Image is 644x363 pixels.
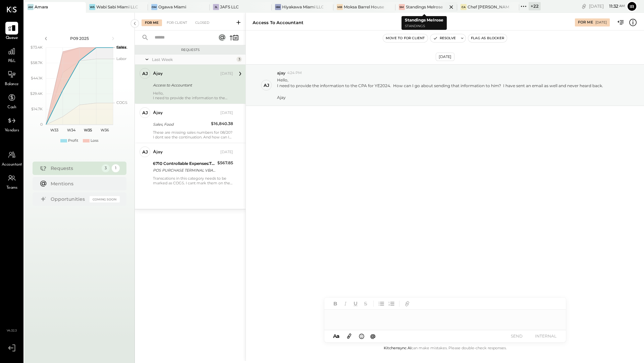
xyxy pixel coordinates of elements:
button: @ [368,332,378,340]
div: Profit [68,138,78,143]
a: Vendors [0,114,23,134]
div: WS [89,4,95,10]
a: P&L [0,45,23,64]
a: Teams [0,172,23,191]
button: Move to for client [383,34,428,42]
span: Queue [6,35,18,41]
a: Cash [0,91,23,111]
div: ajay [153,70,163,77]
div: I need to provide the information to the CPA for YE2024. How can I go about sending that informat... [277,83,603,88]
span: P&L [8,58,16,64]
text: $14.7K [31,107,43,111]
div: Last Week [152,57,235,62]
span: Balance [5,81,19,87]
div: For Me [142,19,162,26]
div: 1 [112,164,120,172]
div: [DATE] [220,71,233,76]
div: Requests [51,165,98,172]
button: INTERNAL [532,331,559,341]
div: Standings Melrose [406,4,443,10]
div: $16,840.38 [211,120,233,127]
div: [DATE] [220,110,233,116]
div: [DATE] [595,20,607,25]
div: CA [461,4,467,10]
text: $44.1K [31,76,43,80]
div: aj [142,70,148,77]
div: Amara [35,4,48,10]
div: HM [275,4,281,10]
div: Transcations in this category needs to be marked as COGS. I cant mark them on the top level. [153,176,233,185]
span: a [336,333,339,339]
div: [DATE] [436,53,454,61]
div: Loss [91,138,98,143]
button: Flag as Blocker [468,34,507,42]
p: Hello, [277,77,603,100]
span: Vendors [5,128,19,134]
a: Balance [0,68,23,87]
div: Ogawa Miami [158,4,186,10]
span: Teams [6,185,17,191]
div: Chef [PERSON_NAME]'s Vineyard Restaurant [468,4,509,10]
span: @ [370,333,376,339]
div: 3 [236,57,242,62]
text: W33 [50,128,58,132]
text: 0 [40,122,43,127]
span: Accountant [2,162,22,168]
div: Opportunities [51,196,86,202]
div: [DATE] [589,3,625,9]
div: POS PURCHASE TERMINAL VBASE 2 TST* BAVEL LOS [153,167,215,174]
div: MB [337,4,343,10]
text: $73.4K [31,45,43,50]
button: Add URL [403,299,412,308]
div: copy link [581,3,587,10]
div: SM [399,4,405,10]
button: Aa [331,332,342,340]
text: W35 [84,128,92,132]
div: Access to Accountant [253,19,304,26]
span: 4:24 PM [287,70,302,76]
button: Italic [341,299,350,308]
text: W34 [67,128,75,132]
div: ajay [153,149,163,156]
text: Labor [116,56,126,61]
text: COGS [116,100,127,105]
div: $567.85 [217,160,233,166]
div: + 22 [529,2,541,10]
div: 3 [102,164,110,172]
div: aj [264,82,269,88]
div: These are missing sales numbers for 08/20? I dont see the continuation. And how can I know that a... [153,130,233,139]
div: aj [142,149,148,155]
div: Ajay [277,95,603,100]
button: Ordered List [387,299,396,308]
div: aj [142,110,148,116]
a: Accountant [0,148,23,168]
div: Mentions [51,180,116,187]
div: Sales, Food [153,121,209,128]
div: Moksa Barrel House [344,4,384,10]
div: Hiyakawa Miami LLC [282,4,323,10]
span: Cash [7,105,16,111]
div: JL [213,4,219,10]
a: Queue [0,22,23,41]
div: ajay [153,110,163,116]
div: Coming Soon [90,196,120,202]
div: Access to Accountant [153,82,231,88]
div: I need to provide the information to the CPA for YE2024. How can I go about sending that informat... [153,96,233,100]
div: Am [28,4,34,10]
button: Strikethrough [361,299,370,308]
b: Standings Melrose [405,17,443,22]
text: Sales [116,45,126,50]
div: For Client [163,19,191,26]
div: 6710 Controllable Expenses:Travel, Meals, & Entertainment:Meals & Entertainment [153,160,215,167]
div: Requests [138,48,242,52]
div: JAFS LLC [220,4,239,10]
div: Wabi Sabi Miami LLC [96,4,138,10]
button: Underline [351,299,360,308]
span: ajay [277,70,285,76]
p: Standings [405,23,443,29]
text: $29.4K [30,91,43,96]
button: Resolve [430,34,459,42]
text: W36 [100,128,109,132]
div: For Me [578,20,593,25]
div: OM [151,4,157,10]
